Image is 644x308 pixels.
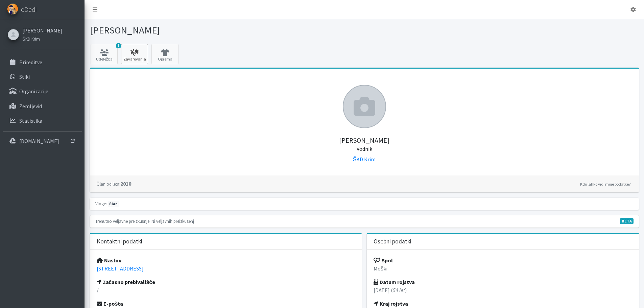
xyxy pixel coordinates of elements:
[3,99,82,113] a: Zemljevid
[116,43,121,48] span: 1
[374,238,411,245] h3: Osebni podatki
[151,44,178,64] a: Oprema
[357,145,372,152] small: Vodnik
[393,287,405,293] em: 54 let
[95,218,150,224] small: Trenutno veljavne preizkušnje:
[374,257,393,264] strong: Spol
[374,286,632,294] p: [DATE] ( )
[91,44,118,64] a: 1 Udeležba
[19,103,42,110] p: Zemljevid
[97,257,121,264] strong: Naslov
[374,264,632,273] p: Moški
[19,138,59,144] p: [DOMAIN_NAME]
[19,73,30,80] p: Stiki
[578,180,632,188] a: Kdo lahko vidi moje podatke?
[620,218,634,224] span: V fazi razvoja
[3,85,82,98] a: Organizacije
[3,55,82,69] a: Prireditve
[353,156,376,163] a: ŠKD Krim
[97,279,156,285] strong: Začasno prebivališče
[374,300,408,307] strong: Kraj rojstva
[95,201,107,206] small: Vloge:
[97,286,355,294] p: /
[121,44,148,64] a: Zavarovanja
[19,117,42,124] p: Statistika
[21,4,37,15] span: eDedi
[22,36,40,42] small: ŠKD Krim
[97,265,144,272] a: [STREET_ADDRESS]
[90,24,362,36] h1: [PERSON_NAME]
[19,88,48,95] p: Organizacije
[3,114,82,127] a: Statistika
[97,180,131,187] strong: 2010
[97,238,142,245] h3: Kontaktni podatki
[97,300,123,307] strong: E-pošta
[374,279,415,285] strong: Datum rojstva
[7,3,18,15] img: eDedi
[22,34,63,43] a: ŠKD Krim
[19,59,42,66] p: Prireditve
[3,134,82,148] a: [DOMAIN_NAME]
[151,218,194,224] small: Ni veljavnih preizkušenj
[108,201,119,207] span: član
[22,26,63,34] a: [PERSON_NAME]
[97,181,120,187] small: Član od leta:
[3,70,82,84] a: Stiki
[97,128,632,152] h5: [PERSON_NAME]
